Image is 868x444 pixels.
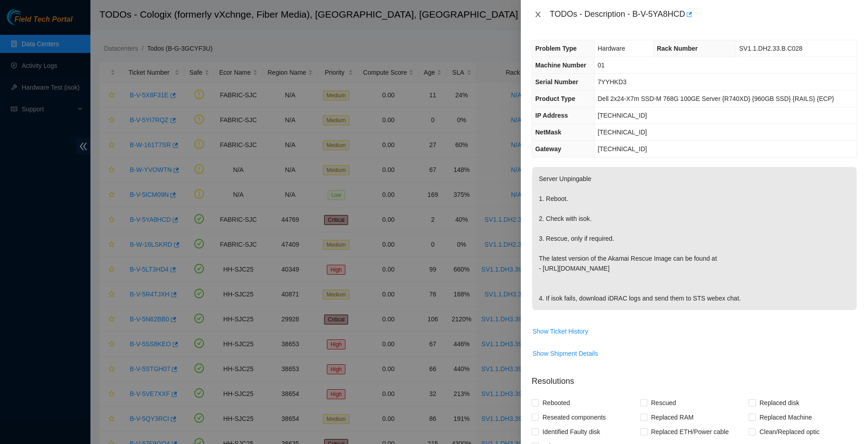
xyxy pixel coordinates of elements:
[533,326,588,336] span: Show Ticket History
[647,425,732,439] span: Replaced ETH/Power cable
[532,10,544,19] button: Close
[533,349,598,358] span: Show Shipment Details
[532,324,589,339] button: Show Ticket History
[535,45,577,52] span: Problem Type
[739,45,802,52] span: SV1.1.DH2.33.B.C028
[598,112,647,119] span: [TECHNICAL_ID]
[598,129,647,136] span: [TECHNICAL_ID]
[532,346,599,361] button: Show Shipment Details
[535,145,561,153] span: Gateway
[647,396,679,410] span: Rescued
[532,368,857,387] p: Resolutions
[598,45,625,52] span: Hardware
[535,78,578,86] span: Serial Number
[534,11,542,18] span: close
[550,7,857,22] div: TODOs - Description - B-V-5YA8HCD
[756,425,823,439] span: Clean/Replaced optic
[756,396,803,410] span: Replaced disk
[539,396,574,410] span: Rebooted
[535,95,575,102] span: Product Type
[535,129,561,136] span: NetMask
[535,62,586,69] span: Machine Number
[598,62,605,69] span: 01
[598,78,627,86] span: 7YYHKD3
[535,112,568,119] span: IP Address
[756,410,816,425] span: Replaced Machine
[647,410,697,425] span: Replaced RAM
[539,410,609,425] span: Reseated components
[657,45,698,52] span: Rack Number
[598,145,647,153] span: [TECHNICAL_ID]
[598,95,834,102] span: Dell 2x24-X7m SSD-M 768G 100GE Server {R740XD} {960GB SSD} {RAILS} {ECP}
[539,425,604,439] span: Identified Faulty disk
[532,167,857,310] p: Server Unpingable 1. Reboot. 2. Check with isok. 3. Rescue, only if required. The latest version ...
